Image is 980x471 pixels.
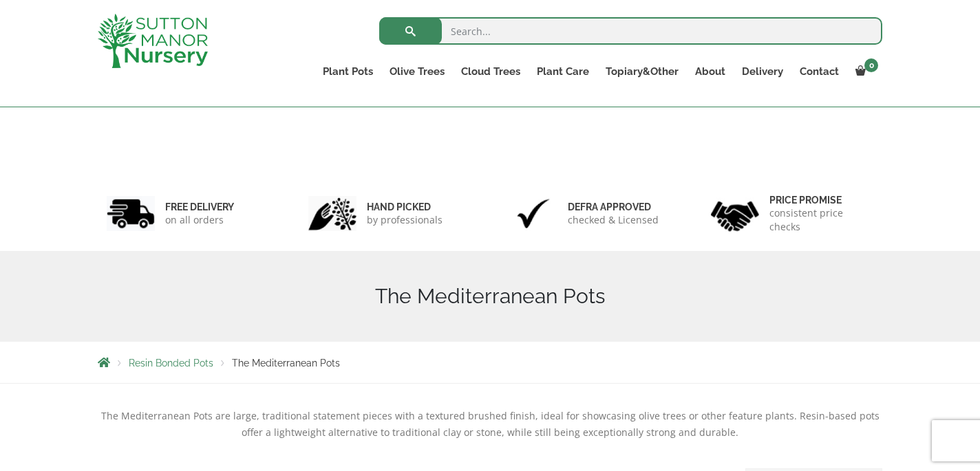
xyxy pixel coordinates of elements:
[597,62,687,81] a: Topiary&Other
[367,213,443,227] p: by professionals
[379,17,882,45] input: Search...
[769,194,874,206] h6: Price promise
[509,196,557,231] img: 3.jpg
[734,62,791,81] a: Delivery
[847,62,882,81] a: 0
[165,213,234,227] p: on all orders
[98,408,882,441] p: The Mediterranean Pots are large, traditional statement pieces with a textured brushed finish, id...
[232,358,340,369] span: The Mediterranean Pots
[568,201,659,213] h6: Defra approved
[367,201,443,213] h6: hand picked
[98,357,882,368] nav: Breadcrumbs
[98,284,882,309] h1: The Mediterranean Pots
[568,213,659,227] p: checked & Licensed
[864,58,878,72] span: 0
[711,193,759,234] img: 4.jpg
[98,14,208,68] img: logo
[791,62,847,81] a: Contact
[129,358,213,369] a: Resin Bonded Pots
[308,196,356,231] img: 2.jpg
[381,62,453,81] a: Olive Trees
[687,62,734,81] a: About
[107,196,155,231] img: 1.jpg
[315,62,381,81] a: Plant Pots
[453,62,529,81] a: Cloud Trees
[769,206,874,234] p: consistent price checks
[165,201,234,213] h6: FREE DELIVERY
[529,62,597,81] a: Plant Care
